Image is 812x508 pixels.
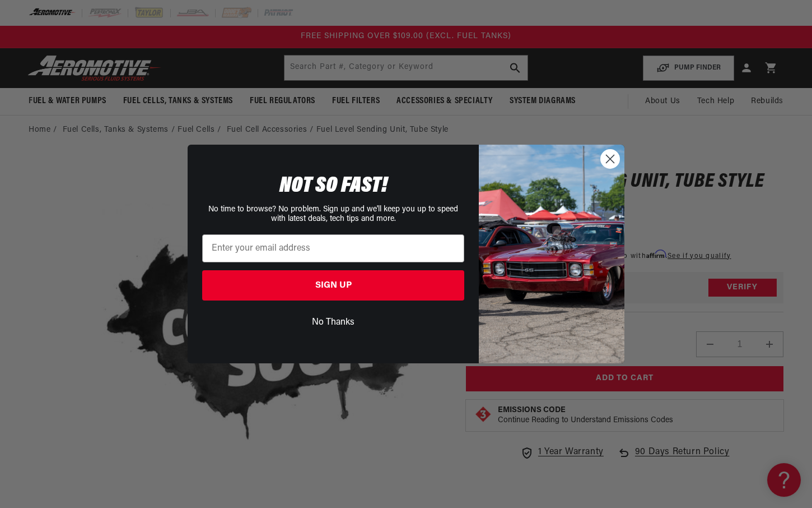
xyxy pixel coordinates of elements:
[600,149,620,169] button: Close dialog
[279,175,388,197] span: NOT SO FAST!
[202,270,464,301] button: SIGN UP
[208,205,458,223] span: No time to browse? No problem. Sign up and we'll keep you up to speed with latest deals, tech tip...
[202,234,464,262] input: Enter your email address
[202,312,464,333] button: No Thanks
[479,145,624,363] img: 85cdd541-2605-488b-b08c-a5ee7b438a35.jpeg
